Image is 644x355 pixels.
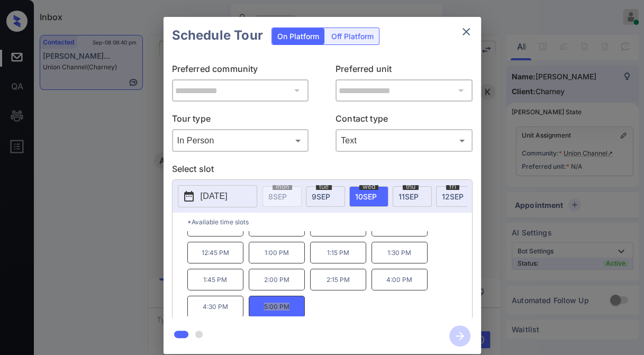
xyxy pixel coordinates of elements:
[249,242,305,263] p: 1:00 PM
[403,184,419,190] span: thu
[249,269,305,290] p: 2:00 PM
[442,192,464,201] span: 12 SEP
[349,186,388,207] div: date-select
[371,242,428,263] p: 1:30 PM
[456,21,477,42] button: close
[338,132,470,149] div: Text
[175,132,306,149] div: In Person
[172,162,473,179] p: Select slot
[172,62,309,79] p: Preferred community
[359,184,378,190] span: wed
[272,28,324,44] div: On Platform
[436,186,475,207] div: date-select
[335,62,473,79] p: Preferred unit
[310,242,366,263] p: 1:15 PM
[326,28,379,44] div: Off Platform
[201,190,228,203] p: [DATE]
[187,269,243,290] p: 1:45 PM
[371,269,428,290] p: 4:00 PM
[178,185,257,207] button: [DATE]
[316,184,332,190] span: tue
[355,192,377,201] span: 10 SEP
[187,296,243,317] p: 4:30 PM
[393,186,432,207] div: date-select
[164,17,271,54] h2: Schedule Tour
[310,269,366,290] p: 2:15 PM
[187,242,243,263] p: 12:45 PM
[306,186,345,207] div: date-select
[312,192,330,201] span: 9 SEP
[249,296,305,317] p: 5:00 PM
[446,184,459,190] span: fri
[172,112,309,129] p: Tour type
[187,213,472,231] p: *Available time slots
[398,192,419,201] span: 11 SEP
[335,112,473,129] p: Contact type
